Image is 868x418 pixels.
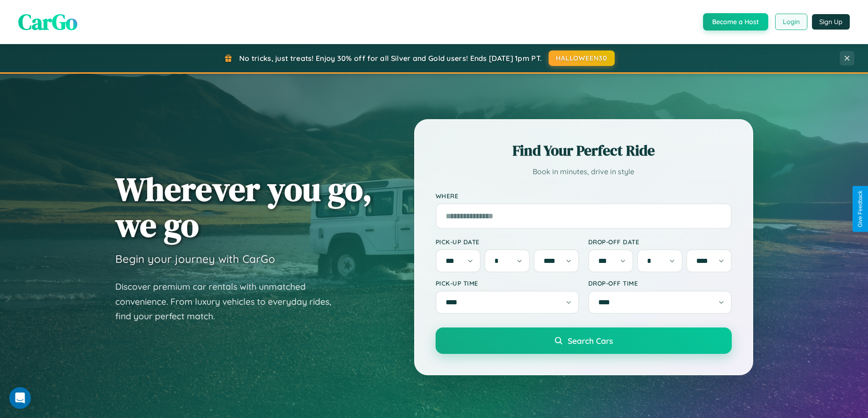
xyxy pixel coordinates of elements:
[18,7,77,37] span: CarGo
[588,238,732,246] label: Drop-off Date
[436,192,732,200] label: Where
[436,327,732,354] button: Search Cars
[239,54,542,63] span: No tricks, just treats! Enjoy 30% off for all Silver and Gold users! Ends [DATE] 1pm PT.
[588,279,732,287] label: Drop-off Time
[436,165,732,178] p: Book in minutes, drive in style
[703,13,768,30] button: Become a Host
[436,279,579,287] label: Pick-up Time
[115,279,343,324] p: Discover premium car rentals with unmatched convenience. From luxury vehicles to everyday rides, ...
[812,14,850,30] button: Sign Up
[775,14,807,30] button: Login
[549,50,615,66] button: HALLOWEEN30
[436,141,732,161] h2: Find Your Perfect Ride
[9,387,31,409] iframe: Intercom live chat
[436,238,579,246] label: Pick-up Date
[115,252,275,266] h3: Begin your journey with CarGo
[115,171,372,243] h1: Wherever you go, we go
[857,191,863,227] div: Give Feedback
[568,336,613,346] span: Search Cars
